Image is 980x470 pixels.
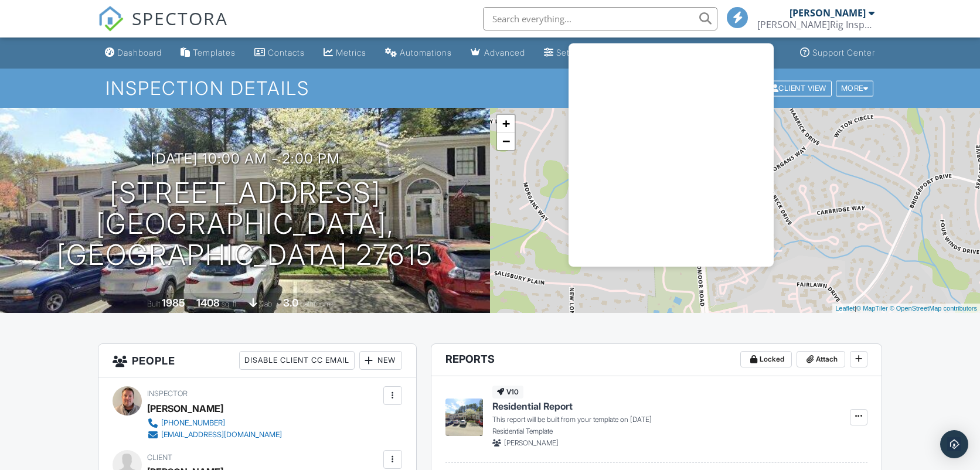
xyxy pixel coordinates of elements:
span: bathrooms [300,299,334,308]
div: New [359,351,402,370]
div: Automations [400,47,452,57]
a: Support Center [795,42,880,64]
div: Metrics [336,47,366,57]
span: Built [147,299,160,308]
div: | [832,304,980,314]
div: Advanced [484,47,525,57]
h3: People [98,344,416,377]
span: slab [259,299,272,308]
a: Dashboard [100,42,166,64]
img: The Best Home Inspection Software - Spectora [98,6,124,32]
a: Metrics [319,42,371,64]
span: SPECTORA [132,6,228,30]
a: Contacts [250,42,309,64]
a: SPECTORA [98,16,228,40]
a: © MapTiler [856,305,888,312]
a: Settings [539,42,595,64]
h3: [DATE] 10:00 am - 2:00 pm [151,151,340,166]
div: 3.0 [283,297,298,309]
div: [PHONE_NUMBER] [161,418,225,428]
div: [PERSON_NAME] [790,7,866,19]
h1: Inspection Details [106,78,874,98]
a: Advanced [466,42,530,64]
span: sq. ft. [222,299,238,308]
div: Contacts [268,47,305,57]
a: Leaflet [835,305,855,312]
a: Automations (Basic) [380,42,457,64]
a: Templates [176,42,240,64]
div: 1408 [196,297,220,309]
span: Client [147,453,172,462]
div: [PERSON_NAME] [147,400,223,417]
div: J.Rig Inspections, LLC [757,19,874,30]
div: Dashboard [117,47,162,57]
div: Disable Client CC Email [239,351,355,370]
h1: [STREET_ADDRESS] [GEOGRAPHIC_DATA], [GEOGRAPHIC_DATA] 27615 [19,178,471,270]
a: Client View [765,83,835,92]
div: Client View [767,80,832,96]
a: [PHONE_NUMBER] [147,417,282,429]
a: [EMAIL_ADDRESS][DOMAIN_NAME] [147,429,282,441]
span: Inspector [147,389,188,398]
div: Support Center [812,47,875,57]
a: Zoom in [497,115,515,132]
div: More [836,80,874,96]
div: Templates [193,47,236,57]
div: Open Intercom Messenger [940,430,968,458]
a: Zoom out [497,132,515,150]
div: 1985 [162,297,185,309]
input: Search everything... [483,7,717,30]
div: Settings [556,47,590,57]
div: [EMAIL_ADDRESS][DOMAIN_NAME] [161,430,282,440]
a: © OpenStreetMap contributors [890,305,977,312]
